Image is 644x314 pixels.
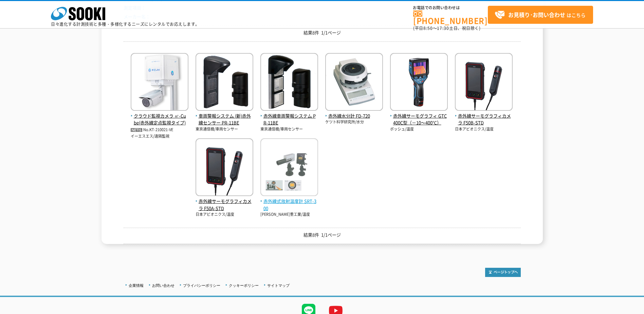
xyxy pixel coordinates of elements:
[124,231,521,239] p: 結果8件 1/1ページ
[196,112,253,127] span: 車両警報システム (新)赤外線センサー PR-11BE
[196,105,253,126] a: 車両警報システム (新)赤外線センサー PR-11BE
[413,6,488,10] span: お電話でのお問い合わせは
[196,138,253,198] img: F50A-STD
[196,191,253,212] a: 赤外線サーモグラフィカメラ F50A-STD
[196,53,253,112] img: (新)赤外線センサー PR-11BE
[455,112,513,127] span: 赤外線サーモグラフィカメラ F50B-STD
[325,105,383,120] a: 赤外線水分計 FD-720
[488,6,593,24] a: お見積り･お問い合わせはこちら
[196,212,253,217] p: 日本アビオニクス/温度
[260,53,318,112] img: PR-11BE
[508,11,565,19] strong: お見積り･お問い合わせ
[413,11,488,24] a: [PHONE_NUMBER]
[131,53,188,112] img: ㎥-Cube(赤外線定点監視タイプ)
[152,283,174,287] a: お問い合わせ
[260,126,318,132] p: 東京通信機/車両センサー
[196,198,253,212] span: 赤外線サーモグラフィカメラ F50A-STD
[260,212,318,217] p: [PERSON_NAME]重工業/温度
[437,25,449,31] span: 17:30
[390,53,448,112] img: GTC400C型（－10～400℃）
[51,22,200,26] p: 日々進化する計測技術と多種・多様化するニーズにレンタルでお応えします。
[455,105,513,126] a: 赤外線サーモグラフィカメラ F50B-STD
[390,126,448,132] p: ボッシュ/温度
[267,283,290,287] a: サイトマップ
[183,283,220,287] a: プライバシーポリシー
[413,25,480,31] span: (平日 ～ 土日、祝日除く)
[485,268,521,277] img: トップページへ
[260,112,318,127] span: 赤外線車両警報システム PR-11BE
[423,25,433,31] span: 8:50
[390,112,448,127] span: 赤外線サーモグラフィ GTC400C型（－10～400℃）
[325,53,383,112] img: FD-720
[124,29,521,36] p: 結果8件 1/1ページ
[229,283,259,287] a: クッキーポリシー
[455,126,513,132] p: 日本アビオニクス/温度
[390,105,448,126] a: 赤外線サーモグラフィ GTC400C型（－10～400℃）
[260,198,318,212] span: 赤外線式放射温度計 SRT-300
[131,105,188,126] a: クラウド監視カメラ ㎥-Cube(赤外線定点監視タイプ)
[131,112,188,127] span: クラウド監視カメラ ㎥-Cube(赤外線定点監視タイプ)
[260,191,318,212] a: 赤外線式放射温度計 SRT-300
[495,10,586,20] span: はこちら
[131,126,188,134] p: No.KT-210021-VE
[455,53,513,112] img: F50B-STD
[260,138,318,198] img: SRT-300
[129,283,144,287] a: 企業情報
[131,134,188,139] p: イーエスエス/遠隔監視
[325,112,383,120] span: 赤外線水分計 FD-720
[260,105,318,126] a: 赤外線車両警報システム PR-11BE
[196,126,253,132] p: 東京通信機/車両センサー
[325,119,383,125] p: ケツト科学研究所/水分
